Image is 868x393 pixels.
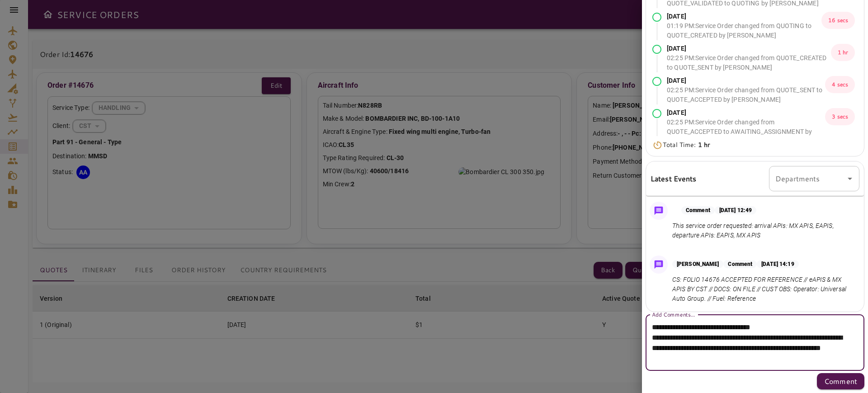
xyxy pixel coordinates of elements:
img: Timer Icon [652,141,663,150]
button: Open [844,172,856,185]
p: [DATE] [667,76,825,85]
p: [DATE] [667,44,831,53]
p: [DATE] 14:19 [757,260,798,268]
button: Comment [817,373,864,389]
p: This service order requested: arrival APIs: MX APIS, EAPIS, departure APIs: EAPIS, MX APIS [672,221,856,240]
p: 01:19 PM : Service Order changed from QUOTING to QUOTE_CREATED by [PERSON_NAME] [667,21,821,40]
p: CS: FOLIO 14676 ACCEPTED FOR REFERENCE // eAPIS & MX APIS BY CST // DOCS: ON FILE // CUST OBS: Op... [672,275,856,303]
p: Comment [824,376,857,387]
h6: Latest Events [651,173,697,185]
label: Add Comments... [652,310,695,318]
p: Total Time: [663,140,710,150]
b: 1 hr [698,140,710,149]
p: Comment [723,260,757,268]
p: Comment [681,206,715,214]
p: 02:25 PM : Service Order changed from QUOTE_SENT to QUOTE_ACCEPTED by [PERSON_NAME] [667,85,825,104]
img: Message Icon [652,204,665,217]
p: 16 secs [821,12,855,29]
p: [DATE] [667,12,821,21]
p: 02:25 PM : Service Order changed from QUOTE_ACCEPTED to AWAITING_ASSIGNMENT by [PERSON_NAME] [667,118,825,146]
p: [DATE] [667,108,825,118]
p: 02:25 PM : Service Order changed from QUOTE_CREATED to QUOTE_SENT by [PERSON_NAME] [667,53,831,72]
p: [PERSON_NAME] [672,260,723,268]
p: [DATE] 12:49 [715,206,756,214]
img: Message Icon [652,258,665,271]
p: 3 secs [825,108,855,125]
p: 1 hr [831,44,855,61]
p: 4 secs [825,76,855,93]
